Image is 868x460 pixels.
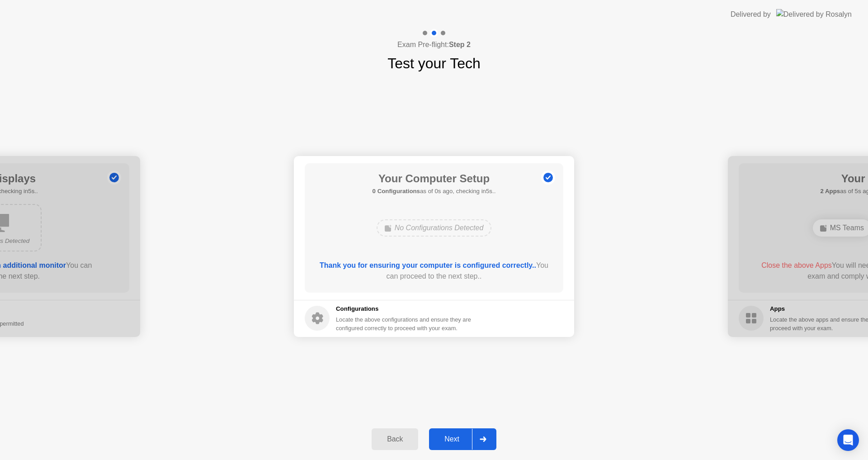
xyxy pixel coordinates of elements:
h4: Exam Pre-flight: [397,39,471,50]
div: Open Intercom Messenger [837,429,859,451]
div: Back [374,435,415,443]
div: No Configurations Detected [377,219,492,237]
button: Next [429,428,496,450]
b: Thank you for ensuring your computer is configured correctly.. [320,261,536,269]
div: You can proceed to the next step.. [318,260,551,282]
h1: Your Computer Setup [373,171,496,187]
b: 0 Configurations [373,188,420,194]
div: Delivered by [731,9,771,20]
button: Back [372,428,418,450]
h1: Test your Tech [387,52,481,74]
h5: Configurations [336,304,473,313]
b: Step 2 [449,41,471,48]
img: Delivered by Rosalyn [776,9,852,19]
div: Locate the above configurations and ensure they are configured correctly to proceed with your exam. [336,315,473,332]
div: Next [432,435,472,443]
h5: as of 0s ago, checking in5s.. [373,187,496,196]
